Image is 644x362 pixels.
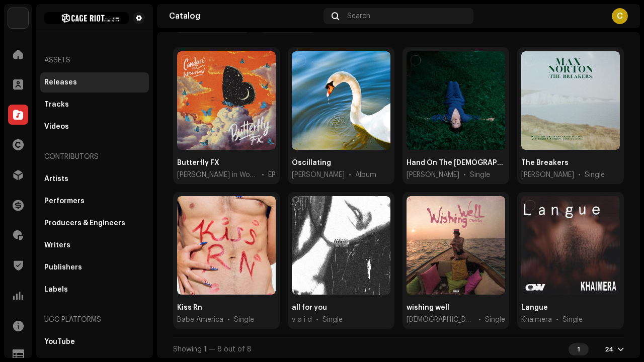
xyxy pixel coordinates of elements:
[40,169,149,189] re-m-nav-item: Artists
[612,8,628,24] div: C
[177,315,223,325] span: Babe America
[292,303,327,313] div: all for you
[569,343,589,355] div: 1
[470,170,490,180] div: Single
[316,315,318,325] span: •
[44,78,77,86] div: Releases
[40,280,149,300] re-m-nav-item: Labels
[521,158,569,168] div: The Breakers
[605,345,614,353] div: 24
[169,12,319,20] div: Catalog
[292,170,345,180] span: June Rosewell
[407,170,459,180] span: Grace Power
[556,315,558,325] span: •
[44,241,70,249] div: Writers
[407,158,505,168] div: Hand On The Bible
[44,12,129,24] img: 32fd7141-360c-44c3-81c1-7b74791b89bc
[177,158,219,168] div: Butterfly FX
[40,48,149,72] re-a-nav-header: Assets
[578,170,581,180] span: •
[521,315,552,325] span: Khaimera
[40,95,149,115] re-m-nav-item: Tracks
[44,286,68,294] div: Labels
[40,332,149,352] re-m-nav-item: YouTube
[292,158,331,168] div: Oscillating
[521,303,548,313] div: Langue
[44,219,125,227] div: Producers & Engineers
[44,338,75,346] div: YouTube
[44,101,69,109] div: Tracks
[40,308,149,332] re-a-nav-header: UGC Platforms
[40,72,149,93] re-m-nav-item: Releases
[177,170,258,180] span: Candace in Wonderland
[268,170,276,180] div: EP
[177,303,202,313] div: Kiss Rn
[40,213,149,233] re-m-nav-item: Producers & Engineers
[292,315,312,325] span: v ø i d
[40,235,149,255] re-m-nav-item: Writers
[227,315,230,325] span: •
[44,197,85,205] div: Performers
[407,303,449,313] div: wishing well
[562,315,583,325] div: Single
[463,170,466,180] span: •
[40,117,149,137] re-m-nav-item: Videos
[40,257,149,278] re-m-nav-item: Publishers
[234,315,254,325] div: Single
[407,315,474,325] span: CHRISTOS
[40,145,149,169] re-a-nav-header: Contributors
[349,170,351,180] span: •
[347,12,370,20] span: Search
[44,263,82,271] div: Publishers
[478,315,481,325] span: •
[355,170,376,180] div: Album
[173,346,252,353] span: Showing 1 — 8 out of 8
[323,315,343,325] div: Single
[521,170,574,180] span: Max Norton
[44,123,69,131] div: Videos
[262,170,264,180] span: •
[8,8,28,28] img: 3bdc119d-ef2f-4d41-acde-c0e9095fc35a
[585,170,605,180] div: Single
[44,175,68,183] div: Artists
[485,315,505,325] div: Single
[40,191,149,211] re-m-nav-item: Performers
